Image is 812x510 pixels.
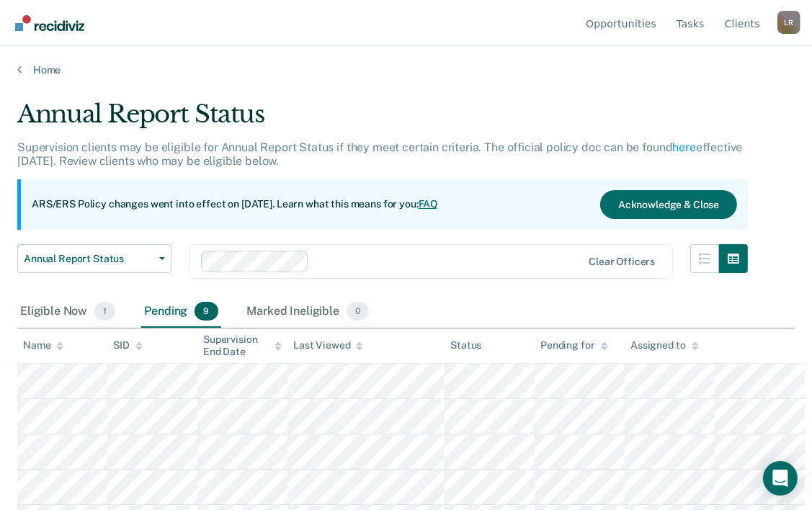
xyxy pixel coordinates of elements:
div: Supervision End Date [203,334,282,358]
div: Last Viewed [293,339,363,352]
span: 1 [94,302,115,321]
div: Annual Report Status [17,99,748,140]
div: Name [23,339,63,352]
span: 9 [195,302,218,321]
div: Pending9 [141,296,220,328]
div: Open Intercom Messenger [763,461,798,496]
span: Annual Report Status [24,253,153,265]
img: Recidiviz [15,15,84,31]
div: SID [113,339,143,352]
div: Pending for [540,339,607,352]
div: Marked Ineligible0 [244,296,372,328]
a: here [673,140,696,154]
a: FAQ [419,198,439,210]
button: Acknowledge & Close [600,190,737,219]
button: Profile dropdown button [777,11,800,34]
div: Eligible Now1 [17,296,118,328]
a: Home [17,63,795,76]
button: Annual Report Status [17,244,171,273]
div: Assigned to [630,339,698,352]
div: Status [450,339,481,352]
div: L R [777,11,800,34]
p: Supervision clients may be eligible for Annual Report Status if they meet certain criteria. The o... [17,140,742,168]
span: 0 [347,302,369,321]
p: ARS/ERS Policy changes went into effect on [DATE]. Learn what this means for you: [32,197,438,212]
div: Clear officers [589,256,655,268]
